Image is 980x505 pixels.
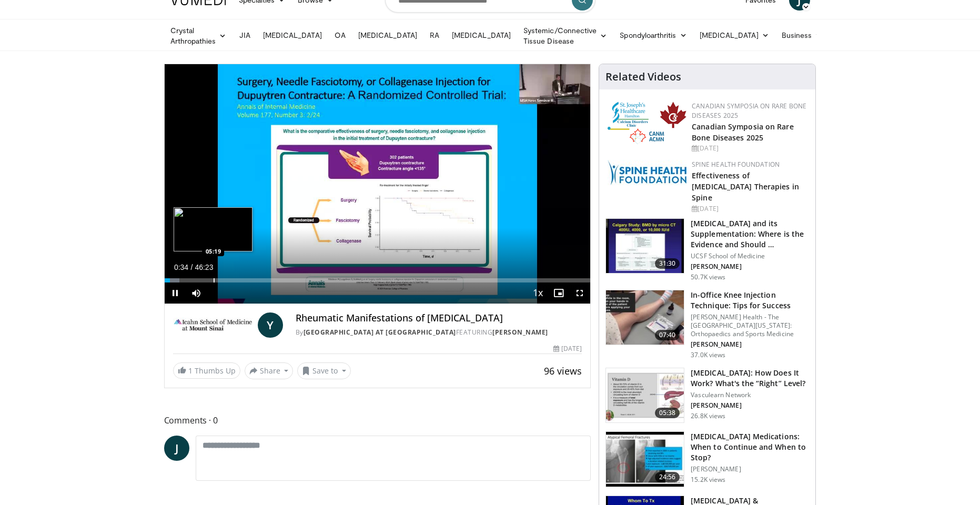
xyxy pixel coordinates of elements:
[691,391,809,399] p: Vasculearn Network
[173,362,240,379] a: 1 Thumbs Up
[517,25,613,46] a: Systemic/Connective Tissue Disease
[655,258,680,269] span: 31:30
[692,160,780,169] a: Spine Health Foundation
[328,25,352,46] a: OA
[692,170,799,203] a: Effectiveness of [MEDICAL_DATA] Therapies in Spine
[191,263,193,271] span: /
[692,102,806,120] a: Canadian Symposia on Rare Bone Diseases 2025
[693,25,775,46] a: [MEDICAL_DATA]
[165,64,591,304] video-js: Video Player
[296,328,582,337] div: By FEATURING
[775,25,829,46] a: Business
[691,290,809,311] h3: In-Office Knee Injection Technique: Tips for Success
[446,25,517,46] a: [MEDICAL_DATA]
[605,70,681,83] h4: Related Videos
[691,476,725,484] p: 15.2K views
[174,263,188,271] span: 0:34
[527,282,548,304] button: Playback Rate
[605,290,809,359] a: 07:40 In-Office Knee Injection Technique: Tips for Success [PERSON_NAME] Health - The [GEOGRAPHIC...
[605,368,809,423] a: 05:38 [MEDICAL_DATA]: How Does It Work? What's the “Right” Level? Vasculearn Network [PERSON_NAME...
[245,362,294,379] button: Share
[296,312,582,324] h4: Rheumatic Manifestations of [MEDICAL_DATA]
[164,413,591,427] span: Comments 0
[165,282,186,304] button: Pause
[655,472,680,482] span: 24:56
[304,328,456,337] a: [GEOGRAPHIC_DATA] at [GEOGRAPHIC_DATA]
[691,368,809,389] h3: [MEDICAL_DATA]: How Does It Work? What's the “Right” Level?
[608,102,686,144] img: 59b7dea3-8883-45d6-a110-d30c6cb0f321.png.150x105_q85_autocrop_double_scale_upscale_version-0.2.png
[692,144,807,153] div: [DATE]
[691,401,809,410] p: [PERSON_NAME]
[606,432,684,487] img: a7bc7889-55e5-4383-bab6-f6171a83b938.150x105_q85_crop-smart_upscale.jpg
[606,368,684,423] img: 8daf03b8-df50-44bc-88e2-7c154046af55.150x105_q85_crop-smart_upscale.jpg
[195,263,213,271] span: 46:23
[188,366,193,376] span: 1
[692,122,794,143] a: Canadian Symposia on Rare Bone Diseases 2025
[691,262,809,271] p: [PERSON_NAME]
[553,344,582,353] div: [DATE]
[233,25,257,46] a: JIA
[691,465,809,473] p: [PERSON_NAME]
[174,207,252,251] img: image.jpeg
[655,330,680,340] span: 07:40
[544,365,582,377] span: 96 views
[691,340,809,349] p: [PERSON_NAME]
[691,412,725,420] p: 26.8K views
[692,204,807,214] div: [DATE]
[613,25,693,46] a: Spondyloarthritis
[691,252,809,260] p: UCSF School of Medicine
[691,313,809,338] p: [PERSON_NAME] Health - The [GEOGRAPHIC_DATA][US_STATE]: Orthopaedics and Sports Medicine
[608,160,686,185] img: 57d53db2-a1b3-4664-83ec-6a5e32e5a601.png.150x105_q85_autocrop_double_scale_upscale_version-0.2.jpg
[186,282,207,304] button: Mute
[257,25,328,46] a: [MEDICAL_DATA]
[691,218,809,250] h3: [MEDICAL_DATA] and its Supplementation: Where is the Evidence and Should …
[548,282,569,304] button: Enable picture-in-picture mode
[691,431,809,463] h3: [MEDICAL_DATA] Medications: When to Continue and When to Stop?
[173,312,254,338] img: Icahn School of Medicine at Mount Sinai
[691,351,725,359] p: 37.0K views
[691,273,725,281] p: 50.7K views
[164,436,189,461] a: J
[569,282,590,304] button: Fullscreen
[606,219,684,274] img: 4bb25b40-905e-443e-8e37-83f056f6e86e.150x105_q85_crop-smart_upscale.jpg
[352,25,423,46] a: [MEDICAL_DATA]
[165,278,591,282] div: Progress Bar
[606,290,684,345] img: 9b54ede4-9724-435c-a780-8950048db540.150x105_q85_crop-smart_upscale.jpg
[655,408,680,418] span: 05:38
[492,328,548,337] a: [PERSON_NAME]
[423,25,446,46] a: RA
[297,362,351,379] button: Save to
[258,312,283,338] a: Y
[605,218,809,281] a: 31:30 [MEDICAL_DATA] and its Supplementation: Where is the Evidence and Should … UCSF School of M...
[605,431,809,487] a: 24:56 [MEDICAL_DATA] Medications: When to Continue and When to Stop? [PERSON_NAME] 15.2K views
[164,25,233,46] a: Crystal Arthropathies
